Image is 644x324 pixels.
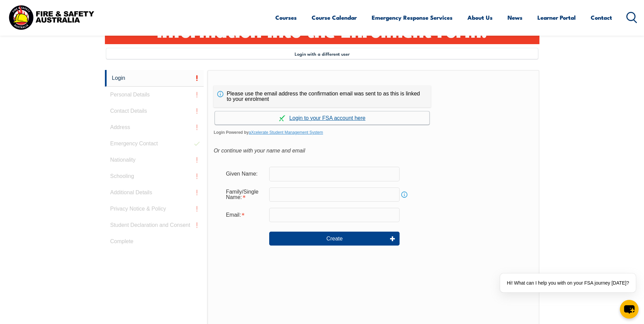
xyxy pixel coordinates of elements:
div: Given Name: [220,167,269,180]
div: Email is required. [220,209,269,221]
button: Create [269,232,400,245]
a: Emergency Response Services [372,8,453,26]
div: Hi! What can I help you with on your FSA journey [DATE]? [500,273,636,292]
a: Courses [275,8,297,26]
a: Course Calendar [312,8,357,26]
span: Login with a different user [295,51,350,56]
a: Info [400,190,409,199]
a: Learner Portal [537,8,576,26]
img: Log in withaxcelerate [279,115,285,121]
div: Family/Single Name is required. [220,185,269,204]
a: News [508,8,522,26]
div: Or continue with your name and email [214,146,533,156]
a: aXcelerate Student Management System [249,130,323,135]
a: Login [105,70,204,87]
a: About Us [467,8,493,26]
h1: Please do not enter personally identifying information into the Enrolment Form. [111,6,533,38]
div: Please use the email address the confirmation email was sent to as this is linked to your enrolment [214,86,431,107]
button: chat-button [620,300,639,319]
a: Contact [591,8,612,26]
span: Login Powered by [214,127,533,138]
